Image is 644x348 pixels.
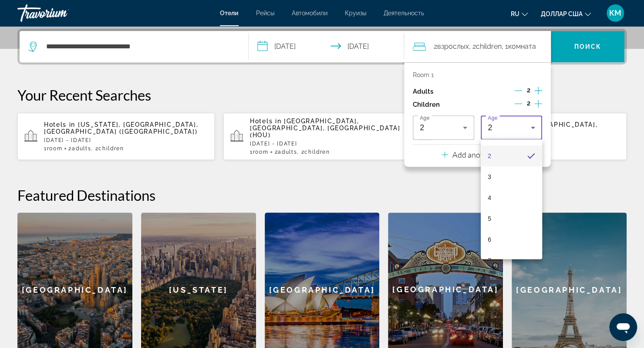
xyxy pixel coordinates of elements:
[488,194,491,201] font: 4
[481,208,542,229] mat-option: 5 лет
[481,145,542,166] mat-option: 2 года
[488,257,491,264] font: 7
[488,152,491,159] font: 2
[488,215,491,222] font: 5
[488,236,491,243] font: 6
[481,187,542,208] mat-option: 4 года
[609,313,637,341] iframe: Кнопка для запуска будет доступна
[488,173,491,180] font: 3
[481,250,542,271] mat-option: 7 лет
[481,229,542,250] mat-option: 6 лет
[481,166,542,187] mat-option: 3 года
